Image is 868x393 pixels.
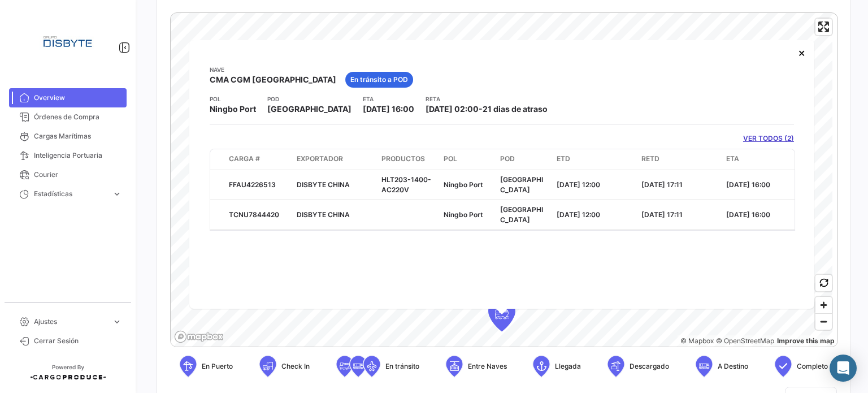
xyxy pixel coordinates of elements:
[210,65,336,74] app-card-info-title: Nave
[557,210,600,219] span: [DATE] 12:00
[500,154,515,164] span: POD
[112,189,122,199] span: expand_more
[630,361,669,372] span: Descargado
[722,149,806,170] datatable-header-cell: ETA
[9,165,127,184] a: Courier
[9,107,127,127] a: Órdenes de Compra
[500,205,543,224] span: [GEOGRAPHIC_DATA]
[297,180,350,189] span: DISBYTE CHINA
[557,154,570,164] span: ETD
[171,13,832,348] canvas: Map
[292,149,377,170] datatable-header-cell: Exportador
[557,180,600,189] span: [DATE] 12:00
[34,336,122,346] span: Cerrar Sesión
[830,355,857,382] div: Abrir Intercom Messenger
[637,149,722,170] datatable-header-cell: RETD
[363,94,414,103] app-card-info-title: ETA
[9,146,127,165] a: Inteligencia Portuaria
[174,330,224,343] a: Mapbox logo
[281,361,310,372] span: Check In
[496,149,552,170] datatable-header-cell: POD
[444,154,457,164] span: POL
[483,104,548,114] span: 21 dias de atraso
[9,127,127,146] a: Cargas Marítimas
[777,336,835,345] a: Map feedback
[468,361,507,372] span: Entre Naves
[363,104,414,114] span: [DATE] 16:00
[815,313,832,330] button: Zoom out
[641,180,683,189] span: [DATE] 17:11
[716,336,774,345] a: OpenStreetMap
[815,297,832,313] button: Zoom in
[40,14,96,70] img: Logo+disbyte.jpeg
[297,210,350,219] span: DISBYTE CHINA
[743,133,794,144] a: VER TODOS (2)
[726,210,770,219] span: [DATE] 16:00
[34,189,107,199] span: Estadísticas
[224,149,292,170] datatable-header-cell: Carga #
[381,175,431,194] span: HLT203-1400-AC220V
[797,361,828,372] span: Completo
[641,154,659,164] span: RETD
[444,180,483,189] span: Ningbo Port
[552,149,637,170] datatable-header-cell: ETD
[815,19,832,35] button: Enter fullscreen
[381,154,425,164] span: Productos
[350,75,408,85] span: En tránsito a POD
[377,149,439,170] datatable-header-cell: Productos
[34,150,122,161] span: Inteligencia Portuaria
[426,94,548,103] app-card-info-title: RETA
[229,180,288,190] div: FFAU4226513
[444,210,483,219] span: Ningbo Port
[297,154,343,164] span: Exportador
[726,180,770,189] span: [DATE] 16:00
[202,361,233,372] span: En Puerto
[718,361,748,372] span: A Destino
[210,74,336,85] span: CMA CGM [GEOGRAPHIC_DATA]
[641,210,683,219] span: [DATE] 17:11
[9,88,127,107] a: Overview
[34,317,107,327] span: Ajustes
[791,41,813,64] button: Close popup
[500,175,543,194] span: [GEOGRAPHIC_DATA]
[229,210,288,220] div: TCNU7844420
[680,336,714,345] a: Mapbox
[488,297,515,331] div: Map marker
[210,103,256,115] span: Ningbo Port
[479,104,483,114] span: -
[267,103,351,115] span: [GEOGRAPHIC_DATA]
[229,154,260,164] span: Carga #
[726,154,739,164] span: ETA
[210,94,256,103] app-card-info-title: POL
[34,170,122,180] span: Courier
[426,104,479,114] span: [DATE] 02:00
[112,317,122,327] span: expand_more
[555,361,581,372] span: Llegada
[385,361,419,372] span: En tránsito
[267,94,351,103] app-card-info-title: POD
[34,93,122,103] span: Overview
[34,112,122,122] span: Órdenes de Compra
[34,131,122,141] span: Cargas Marítimas
[439,149,496,170] datatable-header-cell: POL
